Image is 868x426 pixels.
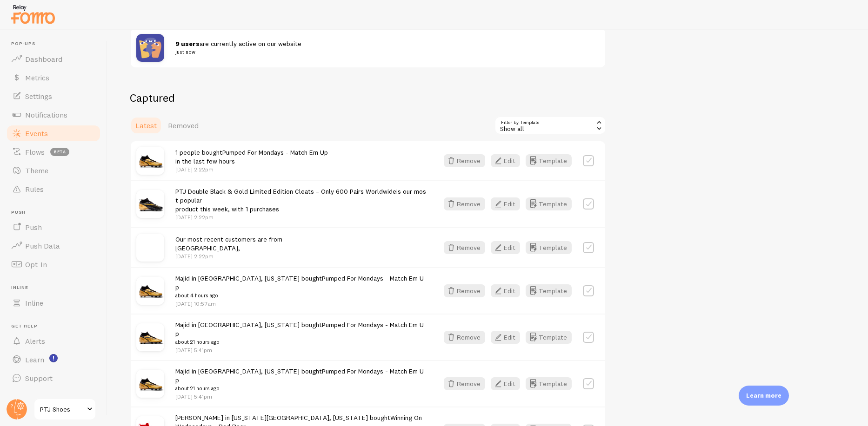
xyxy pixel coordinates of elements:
span: Push Data [25,241,60,250]
span: Metrics [25,73,49,82]
a: Edit [491,154,526,167]
span: beta [50,148,69,156]
span: Majid in [GEOGRAPHIC_DATA], [US_STATE] bought [175,367,427,393]
span: Alerts [25,336,45,346]
button: Edit [491,284,520,297]
img: MG_9501_internet-sRGB_85682835-340e-4fdd-8b89-5ed7b6728bcc_small.jpg [136,147,164,175]
button: Remove [444,197,485,210]
button: Remove [444,284,485,297]
span: Dashboard [25,54,62,64]
span: are currently active on our website [175,39,588,57]
a: Flows beta [6,143,101,161]
p: Learn more [746,391,781,400]
a: Edit [491,241,526,254]
span: Pop-ups [11,41,101,47]
svg: <p>Watch New Feature Tutorials!</p> [49,354,58,362]
a: Edit [491,284,526,297]
span: 1 people bought in the last few hours [175,148,328,165]
img: MG_9501_internet-sRGB_85682835-340e-4fdd-8b89-5ed7b6728bcc_small.jpg [136,277,164,305]
button: Edit [491,377,520,390]
a: Theme [6,161,101,180]
a: Notifications [6,105,101,124]
span: Rules [25,184,44,194]
button: Remove [444,331,485,344]
a: Push Data [6,236,101,255]
a: Rules [6,180,101,198]
a: Support [6,369,101,387]
span: Inline [11,285,101,291]
a: Template [526,241,572,254]
span: PTJ Shoes [40,404,84,415]
a: Settings [6,87,101,105]
a: Metrics [6,68,101,87]
img: no_image.svg [136,234,164,262]
span: Notifications [25,110,67,119]
span: Latest [135,121,157,130]
span: Events [25,129,48,138]
span: Majid in [GEOGRAPHIC_DATA], [US_STATE] bought [175,321,427,347]
a: Removed [162,116,204,135]
button: Edit [491,331,520,344]
a: Edit [491,377,526,390]
span: Push [11,210,101,216]
img: MG_9501_internet-sRGB_85682835-340e-4fdd-8b89-5ed7b6728bcc_small.jpg [136,370,164,398]
small: about 21 hours ago [175,384,427,393]
a: Inline [6,294,101,312]
button: Template [526,284,572,297]
span: Learn [25,355,44,364]
p: [DATE] 5:41pm [175,393,427,400]
span: Majid in [GEOGRAPHIC_DATA], [US_STATE] bought [175,274,427,300]
button: Template [526,377,572,390]
a: Edit [491,197,526,210]
button: Template [526,331,572,344]
button: Remove [444,241,485,254]
small: just now [175,48,588,56]
button: Edit [491,241,520,254]
a: PTJ Shoes [33,398,96,420]
p: [DATE] 2:22pm [175,165,328,173]
a: Edit [491,331,526,344]
span: Inline [25,298,43,308]
span: Our most recent customers are from [GEOGRAPHIC_DATA], [175,235,282,252]
p: [DATE] 5:41pm [175,346,427,354]
a: Pumped For Mondays - Match Em Up [175,321,424,338]
p: [DATE] 2:22pm [175,252,282,260]
a: Pumped For Mondays - Match Em Up [222,148,328,157]
span: Removed [168,121,199,130]
button: Template [526,154,572,167]
span: Support [25,374,53,383]
a: Push [6,218,101,236]
button: Remove [444,377,485,390]
p: [DATE] 2:22pm [175,213,427,221]
span: Push [25,223,42,232]
button: Edit [491,154,520,167]
strong: 9 users [175,39,200,48]
h2: Captured [130,91,606,105]
img: fomo-relay-logo-orange.svg [10,2,56,26]
span: Flows [25,147,45,157]
img: MG_9501_internet-sRGB_85682835-340e-4fdd-8b89-5ed7b6728bcc_small.jpg [136,323,164,351]
p: [DATE] 10:57am [175,300,427,308]
span: Settings [25,92,52,101]
a: Alerts [6,332,101,350]
span: is our most popular product this week, with 1 purchases [175,187,426,214]
span: Theme [25,166,48,175]
img: MG_9543_internet-sRGB_e598c188-8f9d-4ee9-b9ef-df45fa8278b0_small.jpg [136,190,164,218]
a: PTJ Double Black & Gold Limited Edition Cleats – Only 600 Pairs Worldwide [175,187,396,196]
div: Learn more [739,386,789,406]
a: Dashboard [6,50,101,68]
small: about 21 hours ago [175,338,427,346]
a: Pumped For Mondays - Match Em Up [175,274,424,291]
small: about 4 hours ago [175,291,427,300]
a: Events [6,124,101,143]
a: Latest [130,116,162,135]
a: Opt-In [6,255,101,274]
a: Learn [6,350,101,369]
button: Template [526,197,572,210]
img: pageviews.png [136,34,164,62]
